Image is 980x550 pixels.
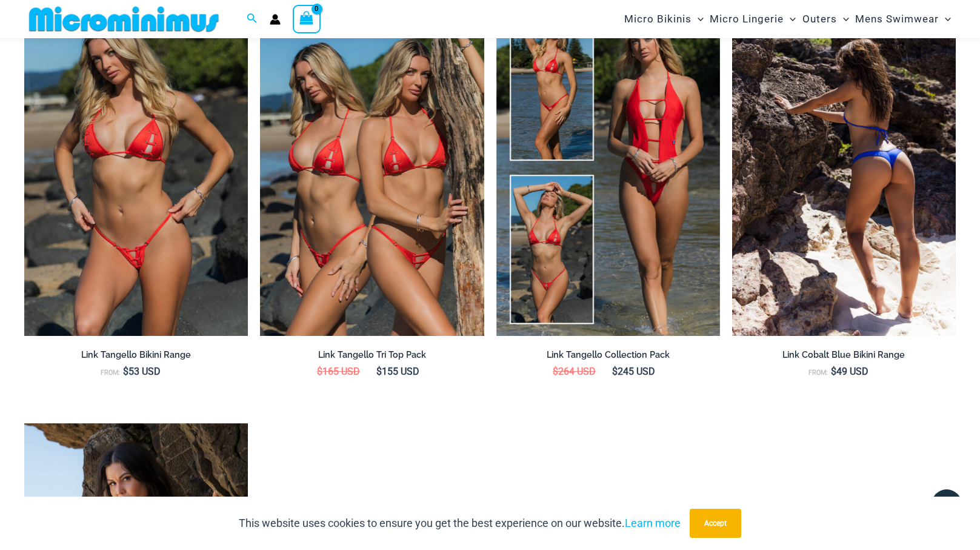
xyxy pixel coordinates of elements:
bdi: 49 USD [831,366,868,377]
a: Link Tangello Tri Top Pack [260,349,484,365]
bdi: 155 USD [376,366,419,377]
h2: Link Tangello Collection Pack [496,349,720,361]
span: Micro Lingerie [710,4,784,35]
span: From: [808,369,828,377]
span: Menu Toggle [837,4,849,35]
a: Link Cobalt Blue Bikini Range [732,349,956,365]
bdi: 53 USD [123,366,161,377]
a: Search icon link [247,12,258,27]
a: Link Tangello Bikini Range [24,349,248,365]
bdi: 264 USD [553,366,596,377]
span: Menu Toggle [784,4,796,35]
span: Micro Bikinis [624,4,692,35]
span: Menu Toggle [939,4,951,35]
button: Accept [690,509,741,538]
bdi: 165 USD [317,366,360,377]
span: Outers [802,4,837,35]
a: View Shopping Cart, empty [293,5,321,33]
a: OutersMenu ToggleMenu Toggle [799,4,852,35]
span: Menu Toggle [692,4,704,35]
span: $ [831,366,836,377]
span: $ [123,366,128,377]
a: Mens SwimwearMenu ToggleMenu Toggle [852,4,954,35]
a: Micro LingerieMenu ToggleMenu Toggle [707,4,799,35]
a: Account icon link [270,14,281,25]
p: This website uses cookies to ensure you get the best experience on our website. [239,514,681,532]
h2: Link Tangello Tri Top Pack [260,349,484,361]
a: Learn more [625,517,681,529]
span: $ [317,366,322,377]
span: From: [101,369,120,377]
a: Link Tangello Collection Pack [496,349,720,365]
span: $ [376,366,382,377]
h2: Link Cobalt Blue Bikini Range [732,349,956,361]
span: $ [612,366,618,377]
nav: Site Navigation [619,2,956,36]
img: MM SHOP LOGO FLAT [24,5,224,33]
a: Micro BikinisMenu ToggleMenu Toggle [621,4,707,35]
h2: Link Tangello Bikini Range [24,349,248,361]
span: $ [553,366,558,377]
bdi: 245 USD [612,366,655,377]
span: Mens Swimwear [855,4,939,35]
